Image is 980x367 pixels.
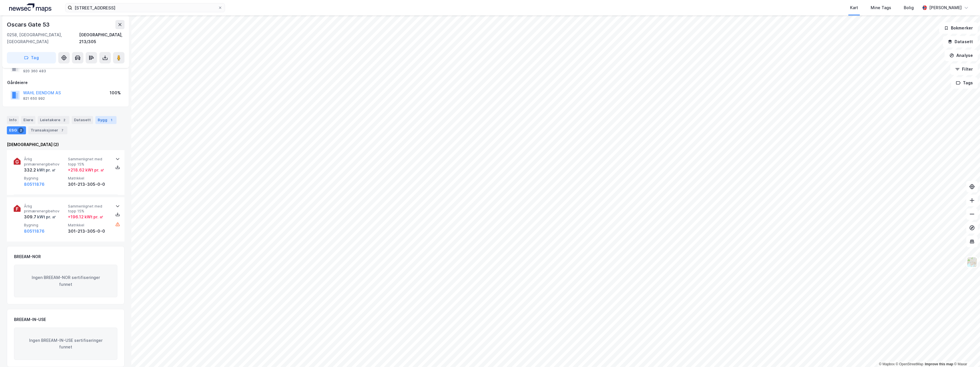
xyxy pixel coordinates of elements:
[14,265,117,297] div: Ingen BREEAM-NOR sertifiseringer funnet
[929,4,962,11] div: [PERSON_NAME]
[21,116,35,124] div: Eiere
[925,362,953,366] a: Improve this map
[72,3,218,12] input: Søk på adresse, matrikkel, gårdeiere, leietakere eller personer
[850,4,858,11] div: Kart
[68,176,110,181] span: Matrikkel
[18,127,24,133] div: 2
[14,253,41,260] div: BREEAM-NOR
[14,316,46,323] div: BREEAM-IN-USE
[24,181,45,188] button: 80511876
[7,31,79,45] div: 0258, [GEOGRAPHIC_DATA], [GEOGRAPHIC_DATA]
[9,3,51,12] img: logo.a4113a55bc3d86da70a041830d287a7e.svg
[7,116,19,124] div: Info
[110,89,121,96] div: 100%
[36,167,56,173] div: kWt pr. ㎡
[24,157,66,167] span: Årlig primærenergibehov
[61,117,67,123] div: 2
[24,167,56,173] div: 332.2
[24,228,45,235] button: 80511876
[68,228,110,235] div: 301-213-305-0-0
[68,204,110,214] span: Sammenlignet med topp 15%
[38,116,69,124] div: Leietakere
[951,340,980,367] div: Kontrollprogram for chat
[23,96,45,101] div: 821 650 992
[945,50,978,61] button: Analyse
[79,31,124,45] div: [GEOGRAPHIC_DATA], 213/305
[68,181,110,188] div: 301-213-305-0-0
[68,157,110,167] span: Sammenlignet med topp 15%
[951,340,980,367] iframe: Chat Widget
[72,116,93,124] div: Datasett
[59,127,65,133] div: 7
[7,79,124,86] div: Gårdeiere
[967,257,977,268] img: Z
[68,214,103,220] div: + 196.12 kWt pr. ㎡
[24,204,66,214] span: Årlig primærenergibehov
[943,36,978,47] button: Datasett
[24,214,56,220] div: 309.7
[7,52,56,63] button: Tag
[28,126,67,134] div: Transaksjoner
[23,69,46,73] div: 920 360 483
[14,328,117,360] div: Ingen BREEAM-IN-USE sertifiseringer funnet
[7,126,26,134] div: ESG
[24,223,66,228] span: Bygning
[939,22,978,34] button: Bokmerker
[36,214,56,220] div: kWt pr. ㎡
[951,77,978,89] button: Tags
[68,223,110,228] span: Matrikkel
[95,116,117,124] div: Bygg
[904,4,914,11] div: Bolig
[24,176,66,181] span: Bygning
[109,117,114,123] div: 1
[7,20,51,29] div: Oscars Gate 53
[871,4,891,11] div: Mine Tags
[950,63,978,75] button: Filter
[879,362,895,366] a: Mapbox
[68,167,104,173] div: + 218.62 kWt pr. ㎡
[7,141,124,148] div: [DEMOGRAPHIC_DATA] (2)
[896,362,923,366] a: OpenStreetMap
